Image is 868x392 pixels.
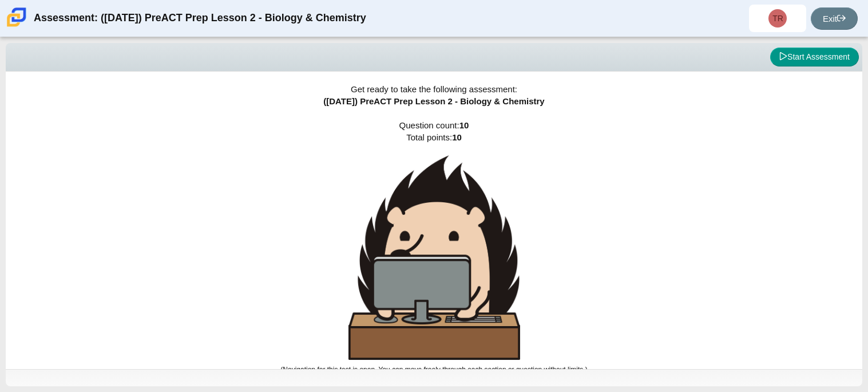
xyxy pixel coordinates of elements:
[459,120,469,130] b: 10
[280,120,587,374] span: Question count: Total points:
[348,155,520,360] img: hedgehog-behind-computer-large.png
[452,132,462,142] b: 10
[770,48,859,67] button: Start Assessment
[5,21,29,31] a: Carmen School of Science & Technology
[5,5,29,29] img: Carmen School of Science & Technology
[280,366,587,374] small: (Navigation for this test is open. You can move freely through each section or question without l...
[772,14,783,22] span: TR
[34,5,366,32] div: Assessment: ([DATE]) PreACT Prep Lesson 2 - Biology & Chemistry
[811,7,858,30] a: Exit
[351,84,517,94] span: Get ready to take the following assessment:
[323,96,544,106] span: ([DATE]) PreACT Prep Lesson 2 - Biology & Chemistry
